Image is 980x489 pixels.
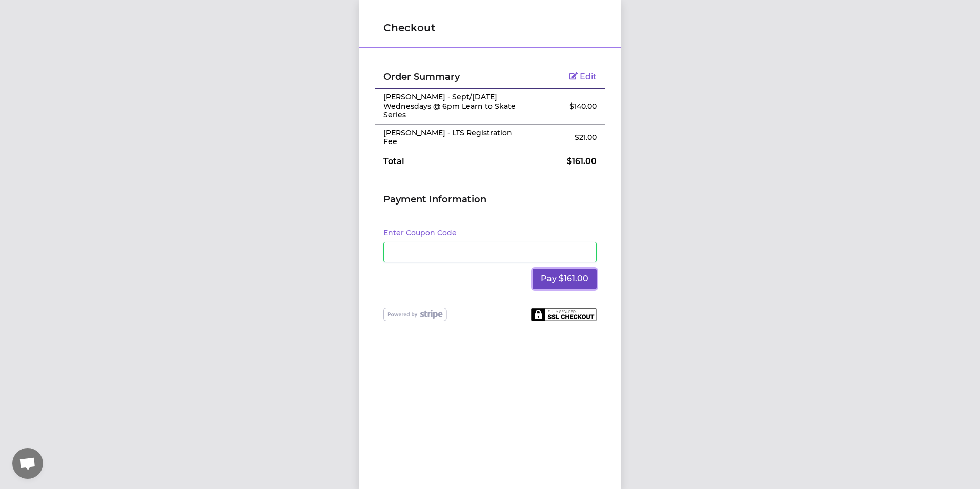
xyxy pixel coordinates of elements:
button: Pay $161.00 [533,269,597,289]
p: $ 161.00 [537,155,597,168]
a: Open chat [12,448,43,479]
p: [PERSON_NAME] - Sept/[DATE] Wednesdays @ 6pm Learn to Skate Series [383,93,520,120]
button: Enter Coupon Code [383,228,457,238]
h2: Order Summary [383,70,520,84]
h2: Payment Information [383,192,597,211]
a: Edit [569,72,597,81]
td: Total [375,151,528,172]
p: $ 140.00 [537,101,597,111]
h1: Checkout [383,21,597,35]
img: Fully secured SSL checkout [531,308,597,321]
span: Edit [580,72,597,81]
p: $ 21.00 [537,132,597,142]
iframe: Secure card payment input frame [390,247,590,257]
p: [PERSON_NAME] - LTS Registration Fee [383,129,520,147]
